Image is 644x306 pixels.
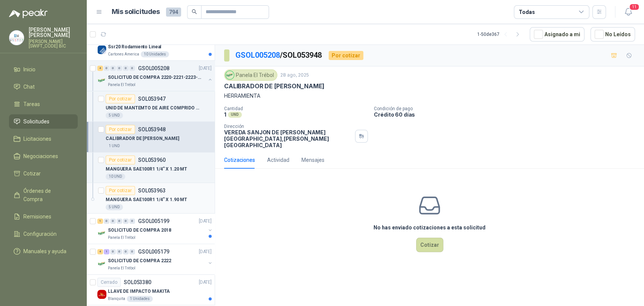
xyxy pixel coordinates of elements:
a: Tareas [9,97,78,111]
div: 0 [123,66,129,71]
p: [DATE] [199,279,212,286]
div: Cerrado [97,278,121,287]
div: Por cotizar [329,51,363,60]
a: GSOL005208 [235,51,280,60]
p: SOLICITUD DE COMPRA 2018 [108,227,171,234]
p: Cantidad [224,106,368,111]
p: MANGUERA SAE100R1 1/4" X 1.90 MT [106,196,187,203]
p: SOLICITUD DE COMPRA 2222 [108,257,171,264]
h3: No has enviado cotizaciones a esta solicitud [373,223,486,232]
img: Company Logo [9,31,24,45]
div: 1 [97,218,103,224]
p: CALIBRADOR DE [PERSON_NAME] [224,82,324,90]
span: Chat [23,83,35,91]
p: SOLICITUD DE COMPRA 2220-2221-2223-2224 [108,74,202,81]
p: GSOL005199 [138,218,169,224]
div: 0 [129,218,135,224]
p: [DATE] [199,248,212,255]
p: MANGUERA SAE100R1 1/4" X 1.20 MT [106,166,187,173]
div: 1 - 50 de 367 [477,28,524,40]
div: 4 [97,66,103,71]
p: [DATE] [199,218,212,225]
div: Por cotizar [106,125,135,134]
a: Por cotizarSOL053960MANGUERA SAE100R1 1/4" X 1.20 MT10 UND [87,152,215,183]
a: CerradoSOL053380[DATE] Company LogoLLAVE DE IMPACTO MAKITABlanquita1 Unidades [87,275,215,305]
span: Órdenes de Compra [23,187,71,203]
img: Company Logo [97,259,106,268]
a: 1 0 0 0 0 0 GSOL005199[DATE] Company LogoSOLICITUD DE COMPRA 2018Panela El Trébol [97,217,213,241]
p: LLAVE DE IMPACTO MAKITA [108,288,170,295]
p: SOL053380 [124,280,151,285]
p: Panela El Trébol [108,265,135,271]
div: Todas [519,8,535,16]
a: Por cotizarSOL053947UNID DE MANTEMTO DE AIRE COMPRIDO 1/2 STD 150 PSI(FILTRO LUBRIC Y REGULA)5 UND [87,91,215,122]
div: 1 Unidades [127,296,153,302]
p: Panela El Trébol [108,82,135,88]
div: 0 [110,218,116,224]
div: 1 UND [106,143,123,149]
p: 1 [224,111,226,118]
div: 0 [104,66,109,71]
p: Condición de pago [374,106,641,111]
button: No Leídos [590,27,635,42]
div: 10 Unidades [141,51,169,57]
span: search [192,9,197,14]
div: Actividad [267,156,289,164]
p: SOL053948 [138,127,166,132]
a: Configuración [9,227,78,241]
p: Dirección [224,124,352,129]
div: Por cotizar [106,94,135,103]
p: GSOL005208 [138,66,169,71]
p: Panela El Trébol [108,235,135,241]
a: Por cotizarSOL054016[DATE] Company LogoSsr20 Rodamiento LinealCartones America10 Unidades [87,30,215,61]
div: 5 UND [106,112,123,118]
span: Configuración [23,230,57,238]
img: Company Logo [226,71,234,79]
div: Por cotizar [106,186,135,195]
span: 794 [166,8,181,17]
a: Solicitudes [9,114,78,129]
div: 5 UND [106,204,123,210]
a: 4 0 0 0 0 0 GSOL005208[DATE] Company LogoSOLICITUD DE COMPRA 2220-2221-2223-2224Panela El Trébol [97,64,213,88]
span: Licitaciones [23,135,51,143]
p: SOL053947 [138,96,166,101]
a: Remisiones [9,209,78,224]
a: Por cotizarSOL053963MANGUERA SAE100R1 1/4" X 1.90 MT5 UND [87,183,215,214]
div: 0 [110,66,116,71]
p: Cartones America [108,51,139,57]
a: Inicio [9,62,78,77]
a: Cotizar [9,166,78,181]
div: 0 [117,249,122,254]
span: Negociaciones [23,152,58,160]
p: Ssr20 Rodamiento Lineal [108,43,161,51]
p: SOL053963 [138,188,166,193]
div: Panela El Trébol [224,69,277,81]
p: Crédito 60 días [374,111,641,118]
p: / SOL053948 [235,49,323,61]
img: Logo peakr [9,9,48,18]
p: UNID DE MANTEMTO DE AIRE COMPRIDO 1/2 STD 150 PSI(FILTRO LUBRIC Y REGULA) [106,105,200,112]
span: Cotizar [23,169,41,178]
button: 11 [621,5,635,19]
a: Por cotizarSOL053948CALIBRADOR DE [PERSON_NAME]1 UND [87,122,215,152]
img: Company Logo [97,229,106,238]
div: 1 [104,249,109,254]
a: Negociaciones [9,149,78,163]
p: SOL053960 [138,157,166,163]
span: Solicitudes [23,117,49,126]
p: Blanquita [108,296,125,302]
p: 28 ago, 2025 [280,72,309,79]
div: 4 [97,249,103,254]
div: 10 UND [106,174,125,180]
p: GSOL005179 [138,249,169,254]
img: Company Logo [97,76,106,85]
div: Por cotizar [106,155,135,165]
span: Tareas [23,100,40,108]
p: [PERSON_NAME] [PERSON_NAME] [29,27,78,38]
p: CALIBRADOR DE [PERSON_NAME] [106,135,179,142]
h1: Mis solicitudes [112,6,160,17]
a: Órdenes de Compra [9,184,78,206]
span: Inicio [23,65,35,74]
div: 0 [104,218,109,224]
div: Mensajes [301,156,324,164]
